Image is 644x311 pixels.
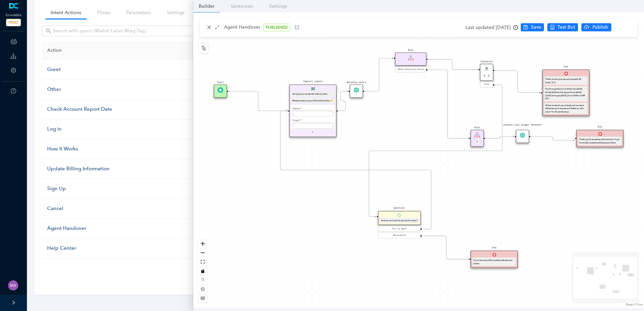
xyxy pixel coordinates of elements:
[292,93,333,96] div: Let's get you connected with our team.
[397,213,401,217] img: Question
[557,24,575,31] span: Test Bot
[598,125,602,129] pre: End
[483,74,486,78] div: P
[289,84,336,137] div: Capture inputsFormLet's get you connected with our team.Please provide us your information below ...
[92,6,116,19] a: Flows
[519,133,525,138] img: FlowModule
[471,130,484,147] div: RuleRuleE
[303,80,323,84] pre: Capture inputs
[474,126,480,130] pre: Rule
[6,19,21,26] span: PROD
[426,66,469,142] g: Edge from 2a46ec00-b03a-49e4-9bc7-5a6123a31b0b to 229f5ca2-6d28-dbae-91af-0c6185acfd38
[516,130,529,143] div: Zendesk Chat Widget HandoverFlowModule
[201,45,206,51] span: node-index
[201,296,205,300] span: table
[353,87,359,93] img: FlowModule
[465,23,518,33] div: Last updated [DATE]
[228,88,288,115] g: Edge from c853229d-83c0-37da-8456-13ff012f6348 to e7b41dfe-3bde-c007-c096-cef069175f45
[47,185,210,193] div: Sign Up
[47,244,210,252] div: Help Center
[121,6,156,19] a: Parameters
[347,81,366,84] pre: Business Hours
[550,25,555,30] span: robot
[576,130,623,147] div: EndEndThank you for speaking with our team. If you have other questions please type below.
[198,276,207,285] button: question
[198,267,207,276] button: toggle interactivity
[564,65,568,69] pre: End
[224,24,260,32] p: Agent Handover
[492,246,496,250] pre: End
[513,25,518,30] span: clock-circle
[480,60,493,64] pre: Connector
[480,64,493,89] div: ConnectorConnectorPEerror
[47,125,210,133] div: Log in
[547,23,578,31] button: robotTest Bot
[471,250,518,268] div: EndEndIf you have any other question please type below.
[161,6,190,19] a: Settings
[564,72,568,75] img: End
[11,88,16,94] span: question-circle
[542,69,589,116] div: EndEndThank you for your support request! #{{ ticket_id }}Our live agents are currently unavailab...
[369,81,502,220] g: Edge from e482f140-49c1-bae9-e202-e24a98815977 to 6bc0e354-6909-ae45-8a37-c2611de4433d
[47,165,210,173] div: Update Billing Information
[280,107,431,233] g: Edge from 6bc0e354-6909-ae45-8a37-c2611de4433d to e7b41dfe-3bde-c007-c096-cef069175f45
[408,55,414,61] img: Rule
[47,205,210,213] div: Cancel
[473,258,515,265] div: If you have any other question please type below.
[523,25,528,30] span: save
[215,25,220,30] span: arrows-alt
[598,132,602,136] img: End
[581,23,611,31] button: cloud-uploadPublish
[198,285,207,294] button: setting
[487,74,490,78] div: E
[379,234,419,237] div: Nevermind
[47,105,210,113] div: Check Account Report Date
[198,294,207,303] button: table
[338,88,348,115] g: Edge from e7b41dfe-3bde-c007-c096-cef069175f45 to ec9b0b58-7d9d-1907-132b-3d250051427f
[592,24,609,31] span: Publish
[492,253,496,256] img: End
[201,278,205,282] span: question
[426,56,479,73] g: Edge from 2a46ec00-b03a-49e4-9bc7-5a6123a31b0b to e482f140-49c1-bae9-e202-e24a98815977
[626,302,643,307] a: React Flow attribution
[214,84,227,98] div: StartTrigger
[378,211,420,239] div: QuestionQuestionAn error occurred do you want to retry?Yes, try againNevermind
[545,87,586,100] div: Our live agents are currently unavailable. eCredable live chat support is available [DATE] throug...
[311,87,315,91] img: Form
[217,81,224,84] pre: Start
[530,133,575,144] g: Edge from 7ec32420-62f4-1ec9-772b-12ccbe4ef903 to f0629c62-6a91-472a-bc07-703c4e6afef9
[485,133,514,142] g: Edge from 229f5ca2-6d28-dbae-91af-0c6185acfd38 to 7ec32420-62f4-1ec9-772b-12ccbe4ef903
[521,23,544,31] button: saveSave
[379,227,419,231] div: Yes, try again
[395,53,426,73] div: RuleRuleWithin Business Hours
[293,129,303,134] label: Subject
[42,41,215,60] th: Action
[381,219,418,222] div: An error occurred do you want to retry?
[350,84,363,98] div: Business HoursFlowModule
[46,28,51,34] span: search
[47,66,210,74] div: Greet
[545,104,586,114] div: We’ve received your details, and our team will review your request and follow up with you in 1 to...
[484,66,489,72] img: Connector
[293,117,301,123] label: Email
[364,55,393,95] g: Edge from ec9b0b58-7d9d-1907-132b-3d250051427f to 2a46ec00-b03a-49e4-9bc7-5a6123a31b0b
[545,77,586,84] div: Thank you for your support request! #{{ ticket_id }}
[198,257,207,267] button: fit view
[495,67,541,97] g: Edge from e482f140-49c1-bae9-e202-e24a98815977 to f68cb803-94d7-777c-bd66-ebef2646e5c6
[47,224,210,233] div: Agent Handover
[293,105,302,110] label: Name
[397,68,423,71] span: Within Business Hours
[579,138,620,144] div: Thank you for speaking with our team. If you have other questions please type below.
[311,131,315,134] div: P
[207,25,212,30] span: close
[198,248,207,257] button: zoom out
[47,145,210,153] div: How It Works
[531,24,541,31] span: Save
[263,24,290,32] span: PUBLISHED
[201,287,205,291] span: setting
[394,206,405,210] pre: Question
[408,49,413,53] pre: Rule
[292,99,333,102] div: Please provide us your information below 👇
[47,85,210,94] div: Other
[584,25,589,30] span: cloud-upload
